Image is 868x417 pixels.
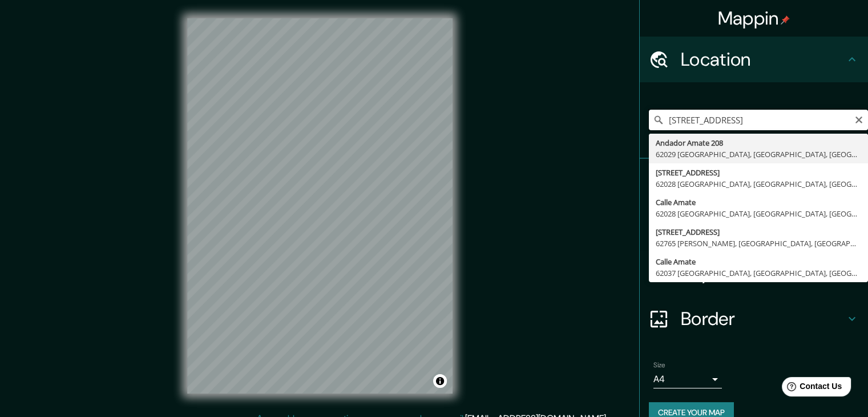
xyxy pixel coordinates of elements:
div: A4 [653,370,722,388]
div: [STREET_ADDRESS] [656,167,861,178]
canvas: Map [187,18,453,394]
label: Size [653,360,665,370]
div: Style [640,205,868,250]
div: Andador Amate 208 [656,137,861,149]
button: Clear [854,114,863,125]
img: pin-icon.png [781,15,790,25]
div: Border [640,296,868,342]
div: Layout [640,250,868,296]
div: 62037 [GEOGRAPHIC_DATA], [GEOGRAPHIC_DATA], [GEOGRAPHIC_DATA] [656,267,861,279]
h4: Border [681,307,845,330]
iframe: Help widget launcher [766,372,855,404]
div: Calle Amate [656,256,861,267]
div: 62765 [PERSON_NAME], [GEOGRAPHIC_DATA], [GEOGRAPHIC_DATA] [656,238,861,249]
div: 62028 [GEOGRAPHIC_DATA], [GEOGRAPHIC_DATA], [GEOGRAPHIC_DATA] [656,208,861,219]
div: 62028 [GEOGRAPHIC_DATA], [GEOGRAPHIC_DATA], [GEOGRAPHIC_DATA] [656,178,861,190]
div: Calle Amate [656,197,861,208]
h4: Mappin [718,7,790,30]
div: Location [640,37,868,82]
div: [STREET_ADDRESS] [656,226,861,238]
input: Pick your city or area [649,110,868,130]
h4: Location [681,48,845,71]
div: 62029 [GEOGRAPHIC_DATA], [GEOGRAPHIC_DATA], [GEOGRAPHIC_DATA] [656,149,861,160]
button: Toggle attribution [433,374,447,388]
div: Pins [640,159,868,205]
h4: Layout [681,262,845,284]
